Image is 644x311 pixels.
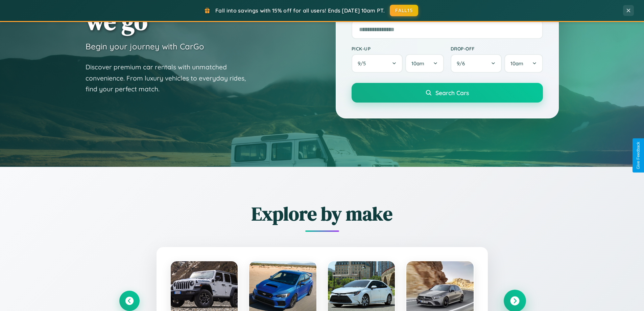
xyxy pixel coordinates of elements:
[411,60,424,67] span: 10am
[215,7,385,14] span: Fall into savings with 15% off for all users! Ends [DATE] 10am PT.
[636,142,641,169] div: Give Feedback
[451,46,543,51] label: Drop-off
[352,46,444,51] label: Pick-up
[451,54,502,73] button: 9/6
[510,60,523,67] span: 10am
[457,60,468,67] span: 9 / 6
[504,54,543,73] button: 10am
[358,60,369,67] span: 9 / 5
[86,62,255,95] p: Discover premium car rentals with unmatched convenience. From luxury vehicles to everyday rides, ...
[405,54,444,73] button: 10am
[435,89,469,96] span: Search Cars
[86,41,204,51] h3: Begin your journey with CarGo
[119,201,525,227] h2: Explore by make
[352,54,403,73] button: 9/5
[352,83,543,103] button: Search Cars
[390,5,418,16] button: FALL15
